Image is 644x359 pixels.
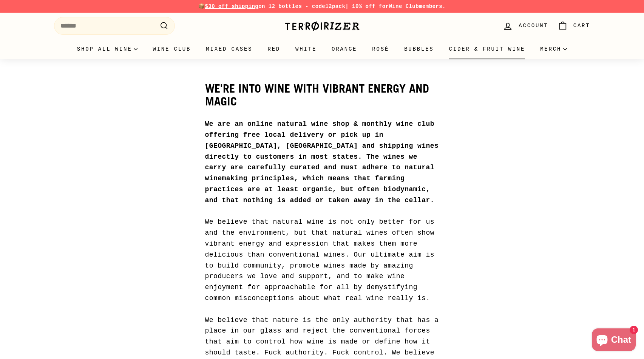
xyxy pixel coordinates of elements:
a: Bubbles [397,39,441,59]
a: Cider & Fruit Wine [442,39,533,59]
div: Primary [39,39,605,59]
span: Account [519,22,548,30]
a: Cart [553,15,595,37]
strong: 12pack [325,3,345,9]
a: Wine Club [389,3,419,9]
a: Account [498,15,553,37]
h2: we're into wine with vibrant energy and magic [205,82,439,107]
a: White [288,39,324,59]
a: Orange [324,39,364,59]
a: Rosé [364,39,397,59]
summary: Merch [533,39,575,59]
span: $30 off shipping [205,3,259,9]
span: Cart [573,22,590,30]
summary: Shop all wine [69,39,145,59]
a: Mixed Cases [198,39,260,59]
a: Wine Club [145,39,198,59]
strong: We are an online natural wine shop & monthly wine club offering free local delivery or pick up in... [205,120,439,204]
inbox-online-store-chat: Shopify online store chat [590,328,638,353]
a: Red [260,39,288,59]
p: 📦 on 12 bottles - code | 10% off for members. [54,2,590,11]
